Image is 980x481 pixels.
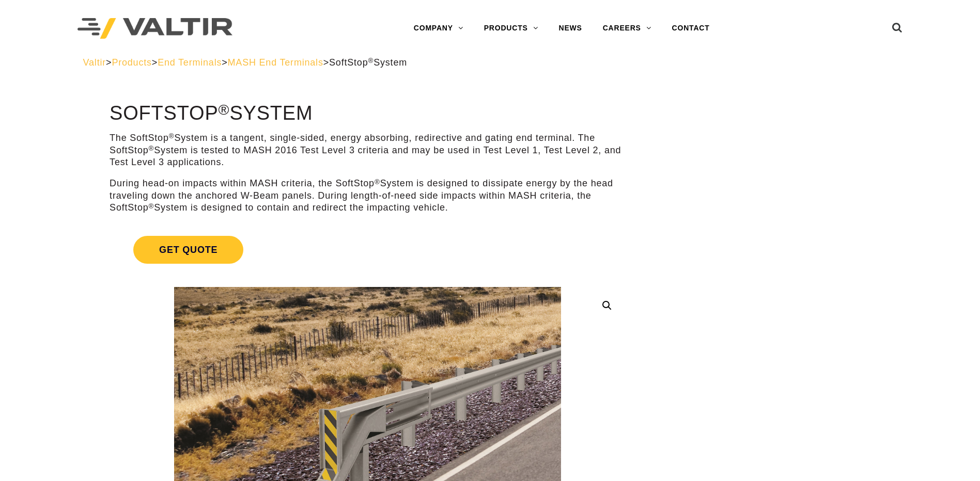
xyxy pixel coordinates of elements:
[110,178,626,214] p: During head-on impacts within MASH criteria, the SoftStop System is designed to dissipate energy ...
[474,18,549,39] a: PRODUCTS
[549,18,593,39] a: NEWS
[83,57,897,69] div: > > > >
[662,18,720,39] a: CONTACT
[593,18,662,39] a: CAREERS
[110,223,626,276] a: Get Quote
[77,18,232,39] img: Valtir
[228,57,323,68] a: MASH End Terminals
[368,57,374,65] sup: ®
[133,236,243,264] span: Get Quote
[112,57,151,68] a: Products
[149,202,154,210] sup: ®
[403,18,474,39] a: COMPANY
[169,132,175,140] sup: ®
[375,178,380,186] sup: ®
[83,57,106,68] a: Valtir
[158,57,222,68] a: End Terminals
[149,145,154,152] sup: ®
[329,57,407,68] span: SoftStop System
[110,132,626,168] p: The SoftStop System is a tangent, single-sided, energy absorbing, redirective and gating end term...
[219,101,230,118] sup: ®
[110,103,626,124] h1: SoftStop System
